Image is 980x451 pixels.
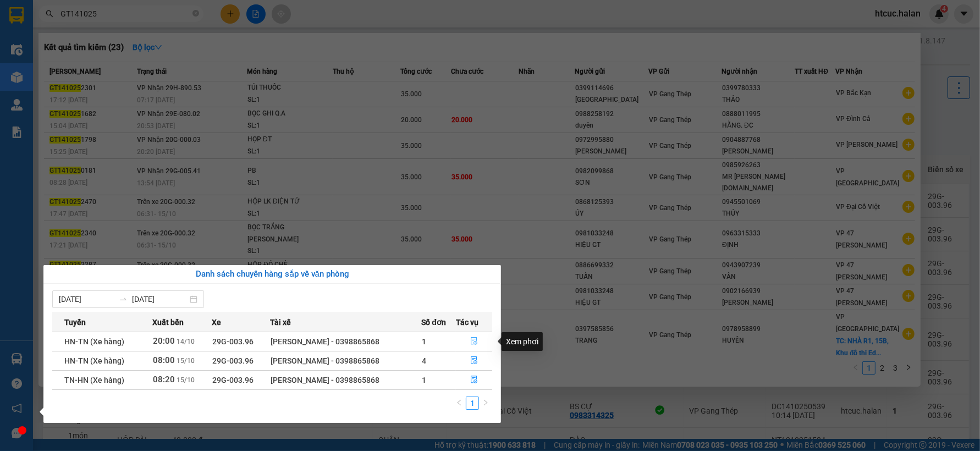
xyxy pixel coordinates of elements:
[153,355,175,365] span: 08:00
[153,375,175,384] span: 08:20
[270,316,291,328] span: Tài xế
[64,376,124,384] span: TN-HN (Xe hàng)
[212,337,254,346] span: 29G-003.96
[470,376,478,384] span: file-done
[456,371,492,389] button: file-done
[212,376,254,384] span: 29G-003.96
[64,316,86,328] span: Tuyến
[453,397,466,410] li: Previous Page
[271,374,421,386] div: [PERSON_NAME] - 0398865868
[479,397,492,410] button: right
[470,337,478,346] span: file-done
[421,316,446,328] span: Số đơn
[271,335,421,348] div: [PERSON_NAME] - 0398865868
[177,357,195,365] span: 15/10
[14,14,96,69] img: logo.jpg
[212,356,254,365] span: 29G-003.96
[422,356,426,365] span: 4
[59,293,114,305] input: Từ ngày
[502,332,543,351] div: Xem phơi
[64,337,124,346] span: HN-TN (Xe hàng)
[177,338,195,345] span: 14/10
[64,356,124,365] span: HN-TN (Xe hàng)
[132,293,188,305] input: Đến ngày
[422,337,426,346] span: 1
[456,399,463,406] span: left
[103,27,460,41] li: 271 - [PERSON_NAME] - [GEOGRAPHIC_DATA] - [GEOGRAPHIC_DATA]
[456,352,492,370] button: file-done
[422,376,426,384] span: 1
[177,376,195,384] span: 15/10
[453,397,466,410] button: left
[119,295,128,304] span: to
[456,316,478,328] span: Tác vụ
[479,397,492,410] li: Next Page
[153,336,175,346] span: 20:00
[482,399,489,406] span: right
[212,316,221,328] span: Xe
[456,333,492,350] button: file-done
[152,316,184,328] span: Xuất bến
[470,356,478,365] span: file-done
[466,397,479,410] li: 1
[466,397,478,409] a: 1
[52,268,492,281] div: Danh sách chuyến hàng sắp về văn phòng
[119,295,128,304] span: swap-right
[14,75,148,93] b: GỬI : VP Gang Thép
[271,355,421,367] div: [PERSON_NAME] - 0398865868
